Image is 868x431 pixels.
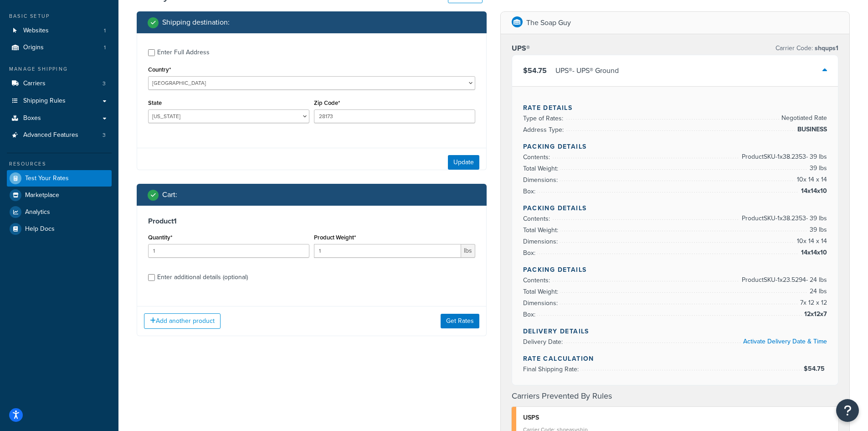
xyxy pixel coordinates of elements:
div: Enter Full Address [157,46,210,59]
span: 1 [104,27,106,35]
a: Activate Delivery Date & Time [743,337,827,346]
span: shqups1 [813,43,838,53]
span: Total Weight: [523,225,560,235]
span: Boxes [23,114,41,122]
span: 7 x 12 x 12 [798,297,827,308]
span: Box: [523,310,538,319]
h4: Rate Details [523,103,827,113]
span: 10 x 14 x 14 [795,236,827,247]
span: Box: [523,248,538,258]
span: 39 lbs [807,224,827,235]
span: Contents: [523,214,552,223]
h4: Packing Details [523,142,827,151]
div: Resources [7,160,112,168]
li: Carriers [7,75,112,92]
div: UPS® - UPS® Ground [555,64,619,77]
span: $54.75 [804,364,827,374]
span: Dimensions: [523,298,560,308]
a: Boxes [7,110,112,127]
span: 14x14x10 [799,186,827,197]
span: Total Weight: [523,287,560,296]
a: Shipping Rules [7,93,112,109]
li: Origins [7,39,112,56]
label: Zip Code* [314,99,340,106]
span: Contents: [523,152,552,162]
span: 3 [103,80,106,88]
span: Address Type: [523,125,566,135]
span: $54.75 [523,65,547,76]
label: Country* [148,66,171,73]
span: 3 [103,131,106,139]
span: lbs [461,244,475,258]
h4: Packing Details [523,265,827,275]
a: Marketplace [7,187,112,203]
li: Advanced Features [7,127,112,144]
label: State [148,99,162,106]
span: 39 lbs [807,163,827,174]
h3: Product 1 [148,217,475,226]
h3: UPS® [512,44,530,53]
button: Update [448,155,479,170]
a: Analytics [7,204,112,220]
span: Carriers [23,80,46,88]
a: Websites1 [7,22,112,39]
div: USPS [523,411,832,424]
div: Enter additional details (optional) [157,271,248,284]
span: Type of Rates: [523,114,565,123]
span: Analytics [25,208,50,216]
span: Dimensions: [523,175,560,185]
span: Product SKU-1 x 23.5294 - 24 lbs [740,275,827,286]
label: Quantity* [148,234,172,241]
a: Test Your Rates [7,170,112,187]
span: Websites [23,27,49,35]
span: Origins [23,44,44,52]
h4: Carriers Prevented By Rules [512,390,839,402]
span: Test Your Rates [25,175,69,182]
span: Delivery Date: [523,337,565,347]
input: 0.00 [314,244,461,258]
input: 0 [148,244,309,258]
div: Manage Shipping [7,65,112,73]
span: BUSINESS [795,124,827,135]
span: Contents: [523,275,552,285]
h4: Packing Details [523,203,827,213]
input: Enter additional details (optional) [148,274,155,281]
h4: Delivery Details [523,327,827,336]
span: Shipping Rules [23,97,66,105]
span: Dimensions: [523,237,560,246]
div: Basic Setup [7,12,112,20]
input: Enter Full Address [148,49,155,56]
span: Final Shipping Rate: [523,364,581,374]
a: Origins1 [7,39,112,56]
span: 14x14x10 [799,247,827,258]
span: 12x12x7 [802,309,827,320]
span: Box: [523,187,538,196]
a: Carriers3 [7,75,112,92]
span: 1 [104,44,106,52]
span: Product SKU-1 x 38.2353 - 39 lbs [740,213,827,224]
span: Negotiated Rate [779,113,827,124]
h4: Rate Calculation [523,354,827,363]
a: Help Docs [7,221,112,237]
p: Carrier Code: [776,42,838,55]
span: Help Docs [25,225,55,233]
h2: Cart : [162,191,177,199]
button: Open Resource Center [836,399,859,422]
span: 10 x 14 x 14 [795,174,827,185]
h2: Shipping destination : [162,18,230,26]
button: Add another product [144,313,221,329]
span: Product SKU-1 x 38.2353 - 39 lbs [740,151,827,162]
button: Get Rates [441,314,479,328]
span: Marketplace [25,192,59,199]
label: Product Weight* [314,234,356,241]
span: 24 lbs [807,286,827,297]
span: Total Weight: [523,164,560,173]
span: Advanced Features [23,131,78,139]
a: Advanced Features3 [7,127,112,144]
